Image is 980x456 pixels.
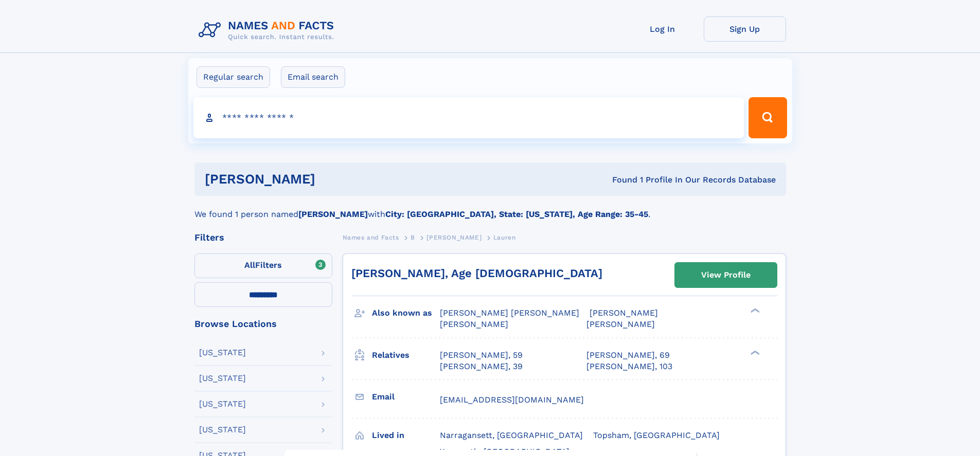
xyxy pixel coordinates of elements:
a: [PERSON_NAME] [426,231,482,244]
span: Lauren [493,234,516,241]
div: [US_STATE] [199,374,246,382]
div: ❯ [748,349,760,356]
label: Filters [194,253,332,278]
span: Narragansett, [GEOGRAPHIC_DATA] [440,430,583,440]
div: We found 1 person named with . [194,196,786,221]
a: B [411,231,415,244]
a: [PERSON_NAME], 69 [586,350,670,361]
span: [PERSON_NAME] [PERSON_NAME] [440,308,579,318]
span: [EMAIL_ADDRESS][DOMAIN_NAME] [440,395,584,405]
span: B [411,234,415,241]
a: Names and Facts [343,231,399,244]
h3: Relatives [372,346,440,364]
div: [US_STATE] [199,426,246,434]
span: [PERSON_NAME] [586,319,655,329]
div: [US_STATE] [199,349,246,357]
label: Regular search [197,66,270,88]
button: Search Button [749,97,787,138]
a: [PERSON_NAME], Age [DEMOGRAPHIC_DATA] [351,267,602,280]
div: [US_STATE] [199,400,246,408]
b: [PERSON_NAME] [298,209,368,219]
span: [PERSON_NAME] [590,308,658,318]
div: ❯ [748,307,760,314]
input: search input [193,97,744,138]
span: All [244,260,255,270]
b: City: [GEOGRAPHIC_DATA], State: [US_STATE], Age Range: 35-45 [385,209,648,219]
div: Found 1 Profile In Our Records Database [464,174,776,186]
h3: Also known as [372,304,440,322]
a: View Profile [675,263,777,287]
span: [PERSON_NAME] [440,319,508,329]
a: [PERSON_NAME], 59 [440,350,523,361]
img: Logo Names and Facts [194,16,343,44]
span: Topsham, [GEOGRAPHIC_DATA] [593,430,720,440]
h1: [PERSON_NAME] [205,173,464,186]
a: Log In [621,16,704,42]
span: [PERSON_NAME] [426,234,482,241]
a: Sign Up [704,16,786,42]
div: Browse Locations [194,319,332,329]
label: Email search [281,66,345,88]
h3: Lived in [372,427,440,444]
h3: Email [372,388,440,406]
a: [PERSON_NAME], 103 [586,361,672,372]
a: [PERSON_NAME], 39 [440,361,523,372]
div: Filters [194,233,332,242]
div: View Profile [701,263,751,287]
